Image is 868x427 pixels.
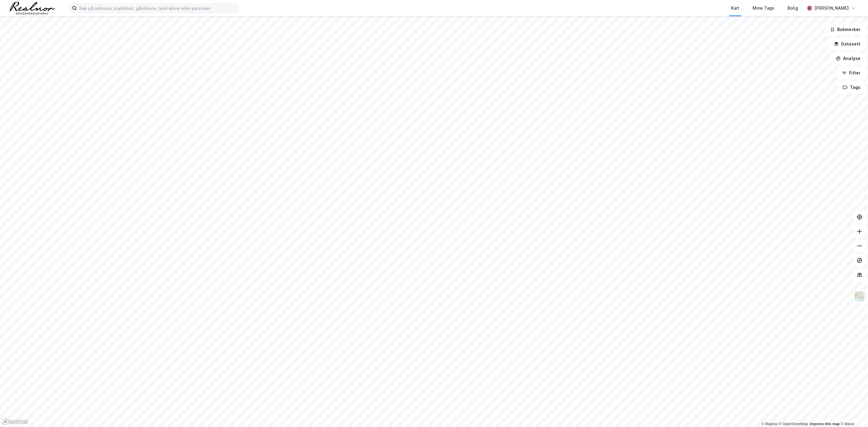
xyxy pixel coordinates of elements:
[731,5,739,12] div: Kart
[10,2,55,14] img: realnor-logo.934646d98de889bb5806.png
[2,418,28,425] a: Mapbox homepage
[825,24,866,36] button: Bokmerker
[838,398,868,427] div: Kontrollprogram for chat
[838,398,868,427] iframe: Chat Widget
[814,5,849,12] div: [PERSON_NAME]
[761,422,778,426] a: Mapbox
[779,422,808,426] a: OpenStreetMap
[788,5,798,12] div: Bolig
[77,4,238,13] input: Søk på adresse, matrikkel, gårdeiere, leietakere eller personer
[829,38,866,50] button: Datasett
[854,291,865,302] img: Z
[837,67,866,79] button: Filter
[810,422,840,426] a: Improve this map
[753,5,774,12] div: Mine Tags
[831,52,866,64] button: Analyse
[838,81,866,93] button: Tags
